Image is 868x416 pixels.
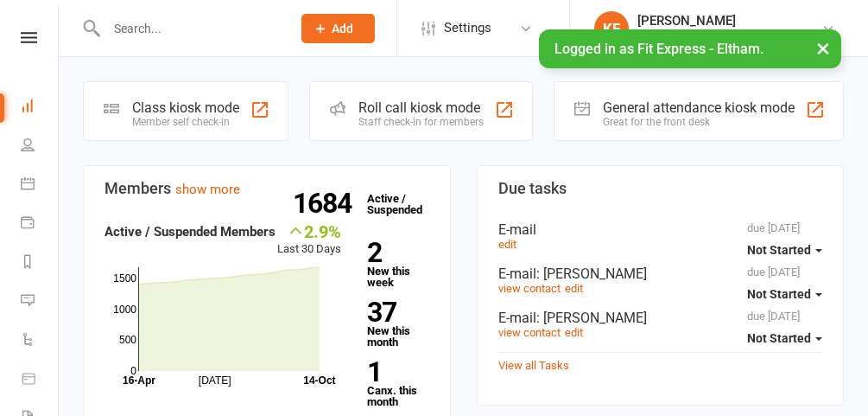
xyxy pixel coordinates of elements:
div: 2.9% [277,221,341,240]
a: view contact [498,326,561,339]
div: Last 30 Days [277,221,341,259]
a: 2New this week [367,240,428,288]
span: Add [332,22,353,35]
a: 1Canx. this month [367,359,428,407]
button: × [808,29,839,67]
div: General attendance kiosk mode [603,99,795,116]
span: Not Started [747,243,811,257]
div: E-mail [498,266,823,282]
a: show more [175,182,240,197]
span: Not Started [747,287,811,301]
div: E-mail [498,221,823,238]
input: Search... [101,16,279,41]
span: Logged in as Fit Express - Eltham. [554,41,763,57]
strong: Active / Suspended Members [105,224,276,240]
a: view contact [498,282,561,295]
div: Class kiosk mode [132,99,239,116]
a: edit [565,326,583,339]
div: KF [594,11,629,46]
button: Not Started [747,278,822,310]
a: edit [498,238,516,251]
strong: 37 [367,299,421,325]
div: [PERSON_NAME] [637,13,821,29]
a: People [21,127,60,166]
a: Dashboard [21,88,60,127]
button: Add [301,14,375,43]
a: 37New this month [367,299,428,348]
a: Calendar [21,166,60,205]
span: : [PERSON_NAME] [536,310,647,326]
h3: Members [105,180,429,197]
span: : [PERSON_NAME] [536,266,647,282]
strong: 2 [367,240,421,266]
div: E-mail [498,310,823,326]
span: Settings [444,9,491,48]
span: Not Started [747,331,811,345]
button: Not Started [747,323,822,354]
button: Not Started [747,234,822,266]
h3: Due tasks [498,180,823,197]
div: Great for the front desk [603,116,795,128]
a: 1684Active / Suspended [358,180,434,228]
div: Roll call kiosk mode [358,99,484,116]
div: Member self check-in [132,116,239,128]
a: edit [565,282,583,295]
strong: 1 [367,359,421,385]
div: Fit Express - [GEOGRAPHIC_DATA] [637,29,821,44]
a: Product Sales [21,361,60,400]
a: View all Tasks [498,359,569,372]
div: Staff check-in for members [358,116,484,128]
strong: 1684 [293,190,358,216]
a: Payments [21,205,60,244]
a: Reports [21,244,60,283]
